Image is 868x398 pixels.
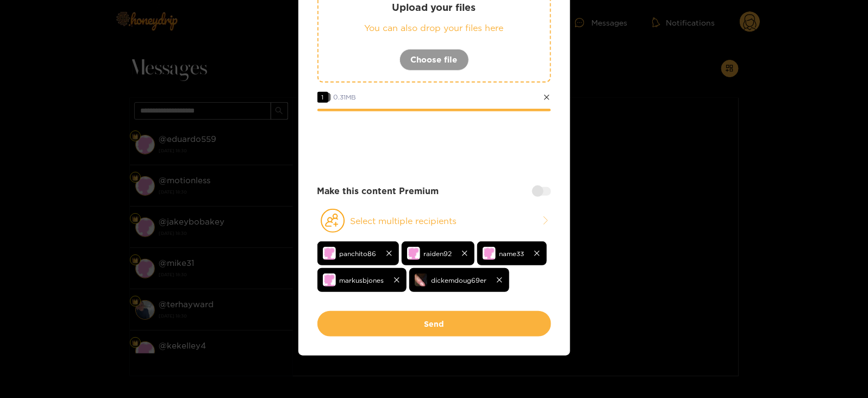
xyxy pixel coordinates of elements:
img: h8rst-screenshot_20250801_060830_chrome.jpg [415,273,428,287]
span: raiden92 [424,247,452,260]
img: no-avatar.png [407,247,420,260]
img: no-avatar.png [483,247,496,260]
p: Upload your files [340,1,528,14]
img: no-avatar.png [323,273,336,287]
button: Send [317,311,551,337]
span: panchito86 [340,247,377,260]
span: 0.31 MB [334,94,357,101]
span: dickemdoug69er [432,274,487,287]
span: name33 [499,247,524,260]
button: Choose file [399,49,469,71]
p: You can also drop your files here [340,22,528,34]
button: Select multiple recipients [317,208,551,233]
strong: Make this content Premium [317,185,439,197]
span: 1 [317,92,328,103]
span: markusbjones [340,274,384,287]
img: no-avatar.png [323,247,336,260]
